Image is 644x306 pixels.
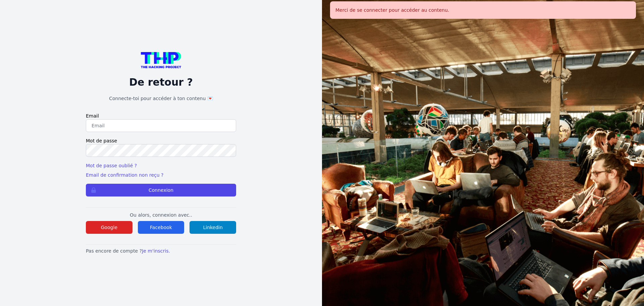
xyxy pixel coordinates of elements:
button: Facebook [138,221,184,234]
button: Connexion [86,184,236,196]
h1: Connecte-toi pour accéder à ton contenu 💌 [86,95,236,102]
a: Mot de passe oublié ? [86,163,137,168]
p: De retour ? [86,76,236,88]
a: Email de confirmation non reçu ? [86,172,163,178]
input: Email [86,119,236,132]
label: Mot de passe [86,137,236,144]
label: Email [86,113,236,119]
button: Google [86,221,132,234]
img: logo [141,52,181,68]
a: Je m'inscris. [142,248,170,254]
p: Pas encore de compte ? [86,248,236,254]
div: Merci de se connecter pour accéder au contenu. [330,1,636,19]
button: Linkedin [190,221,236,234]
p: Ou alors, connexion avec.. [86,212,236,218]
